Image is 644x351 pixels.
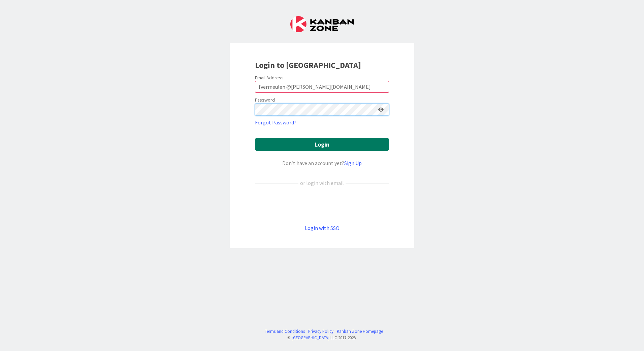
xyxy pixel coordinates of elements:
[337,328,383,335] a: Kanban Zone Homepage
[265,328,305,335] a: Terms and Conditions
[255,138,389,151] button: Login
[255,60,361,70] b: Login to [GEOGRAPHIC_DATA]
[261,335,383,341] div: © LLC 2017- 2025 .
[367,106,376,114] keeper-lock: Open Keeper Popup
[252,198,392,213] iframe: Knop Inloggen met Google
[255,118,296,126] a: Forgot Password?
[292,335,329,340] a: [GEOGRAPHIC_DATA]
[255,96,275,104] label: Password
[308,328,333,335] a: Privacy Policy
[290,16,354,32] img: Kanban Zone
[255,75,284,81] label: Email Address
[305,225,340,231] a: Login with SSO
[344,160,362,166] a: Sign Up
[298,179,346,187] div: or login with email
[255,159,389,167] div: Don’t have an account yet?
